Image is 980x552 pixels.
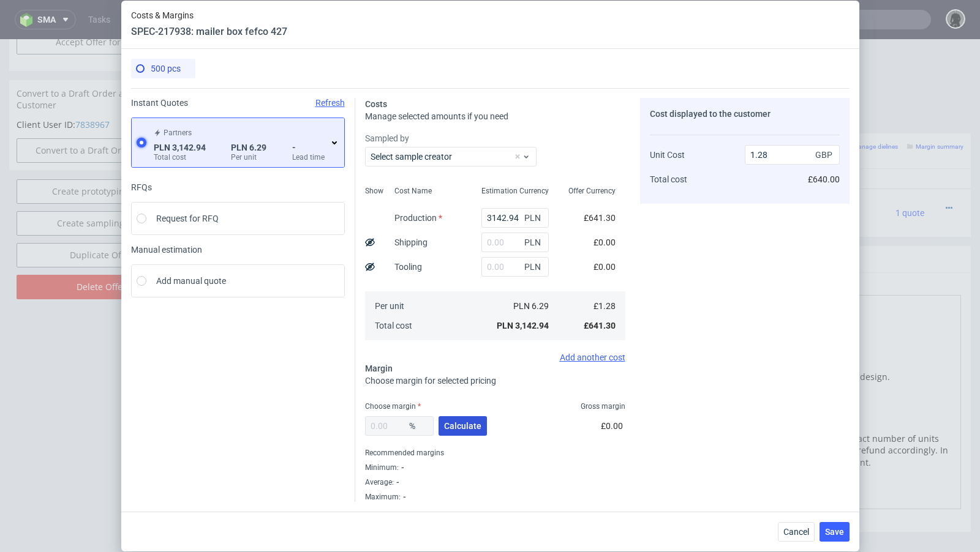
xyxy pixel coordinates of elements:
[365,376,496,386] span: Choose margin for selected pricing
[365,364,393,373] span: Margin
[594,130,641,150] th: Unit Price
[17,172,186,196] a: Create sampling offer
[365,132,625,144] label: Sampled by
[365,186,383,196] span: Show
[522,258,546,275] span: PLN
[439,416,487,436] button: Calculate
[371,152,452,162] label: Select sample creator
[316,169,345,179] strong: 773044
[594,262,616,272] span: £0.00
[407,417,431,435] span: %
[371,155,448,168] span: mailer box fefco 427
[365,111,508,121] span: Manage selected amounts if you need
[829,170,854,180] span: Ready
[231,152,266,162] label: Per unit
[202,207,971,234] div: Notes displayed below the Offer
[366,26,563,43] input: Only numbers
[513,301,549,311] span: PLN 6.29
[292,143,325,152] span: -
[365,475,625,490] div: Average :
[808,174,840,184] span: £640.00
[625,104,700,111] small: Add line item from VMA
[895,169,924,179] span: 1 quote
[699,130,767,150] th: Dependencies
[156,275,226,287] span: Add manual quote
[766,130,824,150] th: Total
[706,104,773,111] small: Add custom line item
[594,237,616,247] span: £0.00
[209,24,354,53] td: Duplicate of (Offer ID)
[394,186,432,196] span: Cost Name
[699,149,767,198] td: £0.00
[568,186,616,196] span: Offer Currency
[365,446,625,460] div: Recommended margins
[650,150,685,160] span: Unit Cost
[401,492,406,502] div: -
[9,41,193,80] div: Convert to a Draft Order and send to Customer
[365,490,625,502] div: Maximum :
[75,80,110,91] a: 7838967
[444,422,481,430] span: Calculate
[584,321,616,330] span: £641.30
[202,130,311,150] th: Design
[581,401,625,411] span: Gross margin
[17,236,186,260] input: Delete Offer
[154,143,206,152] span: PLN 3,142.94
[17,140,186,165] a: Create prototyping offer
[209,1,354,24] td: Reorder
[778,522,815,542] button: Cancel
[601,421,623,431] span: £0.00
[399,463,404,472] div: -
[231,143,266,152] span: PLN 6.29
[594,149,641,198] td: £1.00
[554,130,594,150] th: Quant.
[365,352,625,362] div: Add another cost
[650,174,687,184] span: Total cost
[131,245,345,255] span: Manual estimation
[326,241,370,253] a: markdown
[131,98,345,108] div: Instant Quotes
[214,159,276,189] img: ico-item-custom-a8f9c3db6a5631ce2f509e228e8b95abde266dc4376634de7b166047de09ff05.png
[315,98,345,108] span: Refresh
[371,155,550,193] div: Boxesflow • Custom
[154,152,206,162] label: Total cost
[562,104,619,111] small: Add PIM line item
[371,182,422,191] span: Source:
[311,130,366,150] th: ID
[375,321,412,330] span: Total cost
[783,528,809,536] span: Cancel
[366,130,555,150] th: Name
[164,128,192,138] span: Partners
[394,477,399,487] div: -
[209,54,336,67] button: Force CRM resync
[497,321,549,330] span: PLN 3,142.94
[594,301,616,311] span: £1.28
[766,149,824,198] td: £500.00
[17,99,186,124] input: Convert to a Draft Order & Send
[813,146,837,163] span: GBP
[17,204,186,228] a: Duplicate Offer
[209,472,276,485] input: Save
[395,182,422,191] a: CBWG-1
[522,234,546,251] span: PLN
[151,64,181,73] span: 500 pcs
[209,241,963,472] div: You can edit this note using
[481,257,549,277] input: 0.00
[650,109,771,119] span: Cost displayed to the customer
[584,213,616,223] span: £641.30
[907,104,963,111] small: Margin summary
[641,149,699,198] td: £500.00
[779,104,828,111] small: Add other item
[365,402,421,411] label: Choose margin
[209,106,230,116] span: Offer
[641,130,699,150] th: Net Total
[481,233,549,252] input: 0.00
[131,182,345,192] div: RFQs
[365,99,387,109] span: Costs
[522,209,546,226] span: PLN
[365,460,625,475] div: Minimum :
[292,152,325,162] label: Lead time
[156,212,219,225] span: Request for RFQ
[450,157,494,167] span: SPEC- 217938
[820,522,850,542] button: Save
